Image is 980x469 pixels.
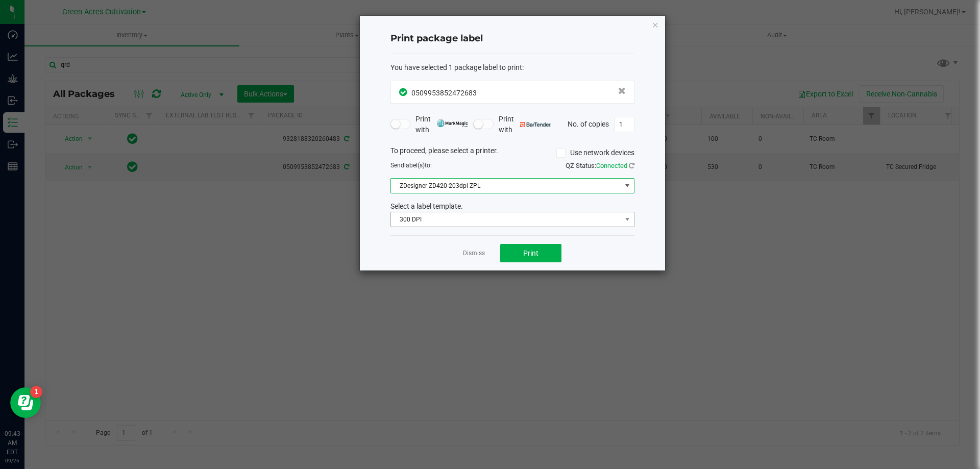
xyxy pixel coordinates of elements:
[523,249,538,257] span: Print
[30,386,42,398] iframe: Resource center unread badge
[390,32,634,45] h4: Print package label
[499,114,551,135] span: Print with
[383,201,642,212] div: Select a label template.
[390,162,432,169] span: Send to:
[391,212,621,227] span: 300 DPI
[437,119,468,127] img: mark_magic_cybra.png
[390,63,522,71] span: You have selected 1 package label to print
[556,147,634,158] label: Use network devices
[520,122,551,127] img: bartender.png
[383,145,642,161] div: To proceed, please select a printer.
[463,249,485,258] a: Dismiss
[390,62,634,73] div: :
[10,387,41,418] iframe: Resource center
[415,114,468,135] span: Print with
[399,87,409,97] span: In Sync
[391,179,621,193] span: ZDesigner ZD420-203dpi ZPL
[404,162,425,169] span: label(s)
[566,162,634,169] span: QZ Status:
[596,162,627,169] span: Connected
[411,89,477,97] span: 0509953852472683
[500,244,561,262] button: Print
[568,119,609,128] span: No. of copies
